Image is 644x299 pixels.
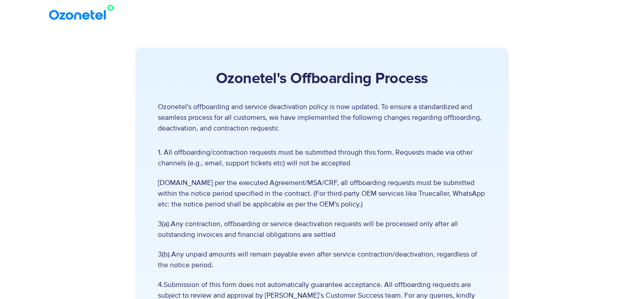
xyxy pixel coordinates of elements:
[158,70,486,88] h2: Ozonetel's Offboarding Process
[158,147,486,168] span: 1. All offboarding/contraction requests must be submitted through this form. Requests made via ot...
[158,177,486,210] span: [DOMAIN_NAME] per the executed Agreement/MSA/CRF, all offboarding requests must be submitted with...
[158,101,486,134] p: Ozonetel's offboarding and service deactivation policy is now updated. To ensure a standardized a...
[158,249,486,270] span: 3(b).Any unpaid amounts will remain payable even after service contraction/deactivation, regardle...
[158,219,486,240] span: 3(a).Any contraction, offboarding or service deactivation requests will be processed only after a...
